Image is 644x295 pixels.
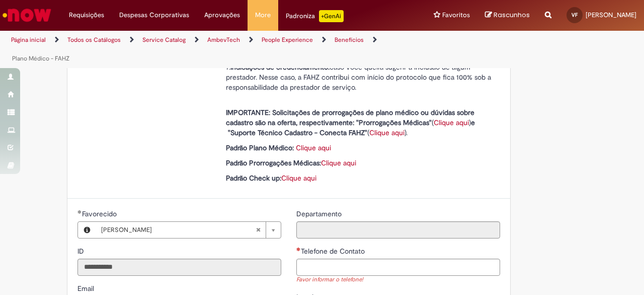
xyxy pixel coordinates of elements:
a: Clique aqui [281,173,316,183]
span: Rascunhos [494,10,530,20]
input: Telefone de Contato [296,259,500,276]
a: Plano Médico - FAHZ [12,54,69,63]
a: Clique aqui [369,128,405,137]
span: Necessários [296,247,301,251]
strong: Padrão Check up: [226,173,281,183]
div: Favor informar o telefone! [296,276,500,284]
span: [PERSON_NAME] [101,222,256,238]
strong: Padrão Plano Médico: [226,143,294,152]
a: Clique aqui [321,158,356,167]
a: Página inicial [11,36,46,44]
span: [PERSON_NAME] [586,11,636,19]
input: Departamento [296,221,500,239]
a: Benefícios [335,36,364,44]
span: Obrigatório Preenchido [77,210,82,214]
span: Necessários - Favorecido [82,209,119,218]
label: Somente leitura - Email [77,283,96,293]
input: ID [77,259,281,276]
a: Rascunhos [485,11,530,20]
span: Aprovações [204,10,240,20]
img: ServiceNow [1,5,53,25]
label: Somente leitura - Departamento [296,209,344,219]
span: Somente leitura - Departamento [296,209,344,218]
span: Despesas Corporativas [119,10,189,20]
a: [PERSON_NAME]Limpar campo Favorecido [96,222,281,238]
span: Somente leitura - Email [77,284,96,293]
span: Telefone de Contato [301,247,367,256]
button: Favorecido, Visualizar este registro Vivian FachiniDellagnezzeBordin [78,222,96,238]
div: Padroniza [286,10,344,22]
span: VF [572,12,578,18]
span: Somente leitura - ID [77,247,86,256]
label: Somente leitura - ID [77,246,86,256]
ul: Trilhas de página [8,31,422,68]
p: ( ) ( ). [226,97,493,138]
a: Clique aqui [434,118,469,127]
a: Todos os Catálogos [67,36,121,44]
a: AmbevTech [207,36,240,44]
strong: e "Suporte Técnico Cadastro - Conecta FAHZ" [226,118,475,137]
abbr: Limpar campo Favorecido [251,222,266,238]
span: Requisições [69,10,104,20]
a: People Experience [262,36,313,44]
strong: Padrão Prorrogações Médicas: [226,158,321,167]
strong: Indicações de credenciamento: [230,63,330,72]
strong: IMPORTANTE: Solicitações de prorrogações de plano médico ou dúvidas sobre cadastro são na oferta,... [226,108,474,127]
a: Clique aqui [296,143,331,152]
p: +GenAi [319,10,344,22]
a: Service Catalog [142,36,186,44]
span: Favoritos [442,10,470,20]
span: More [255,10,271,20]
